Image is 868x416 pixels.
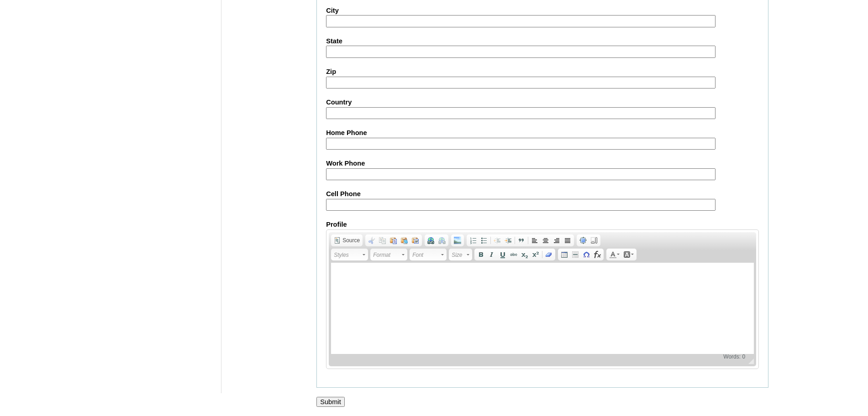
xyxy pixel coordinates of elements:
[743,359,754,364] span: Resize
[475,250,486,260] a: Bold
[452,250,465,260] span: Size
[334,250,361,260] span: Styles
[721,353,747,360] div: Statistics
[621,250,636,260] a: Background Color
[559,250,570,260] a: Table
[562,235,573,245] a: Justify
[326,67,759,77] label: Zip
[316,397,345,407] input: Submit
[410,249,447,260] a: Font
[341,237,360,244] span: Source
[373,250,400,260] span: Format
[479,235,489,245] a: Insert/Remove Bulleted List
[570,250,581,260] a: Insert Horizontal Line
[543,250,554,260] a: Remove Format
[516,235,527,245] a: Block Quote
[578,235,589,245] a: Maximize
[449,249,472,260] a: Size
[540,235,551,245] a: Center
[326,98,759,107] label: Country
[426,235,437,245] a: Link
[519,250,530,260] a: Subscript
[607,250,621,260] a: Text Color
[581,250,592,260] a: Insert Special Character
[412,250,440,260] span: Font
[326,189,759,199] label: Cell Phone
[326,36,759,46] label: State
[326,220,759,229] label: Profile
[529,235,540,245] a: Align Left
[388,235,399,245] a: Paste
[452,235,463,245] a: Add Image
[326,6,759,16] label: City
[326,159,759,168] label: Work Phone
[551,235,562,245] a: Align Right
[589,235,600,245] a: Show Blocks
[530,250,541,260] a: Superscript
[326,128,759,138] label: Home Phone
[468,235,479,245] a: Insert/Remove Numbered List
[437,235,447,245] a: Unlink
[366,235,377,245] a: Cut
[332,235,362,245] a: Source
[503,235,514,245] a: Increase Indent
[331,249,368,260] a: Styles
[508,250,519,260] a: Strike Through
[377,235,388,245] a: Copy
[399,235,410,245] a: Paste as plain text
[497,250,508,260] a: Underline
[331,263,754,354] iframe: Rich Text Editor, AboutMe
[370,249,407,260] a: Format
[592,250,603,260] a: Insert Equation
[492,235,503,245] a: Decrease Indent
[410,235,421,245] a: Paste from Word
[486,250,497,260] a: Italic
[721,353,747,360] span: Words: 0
